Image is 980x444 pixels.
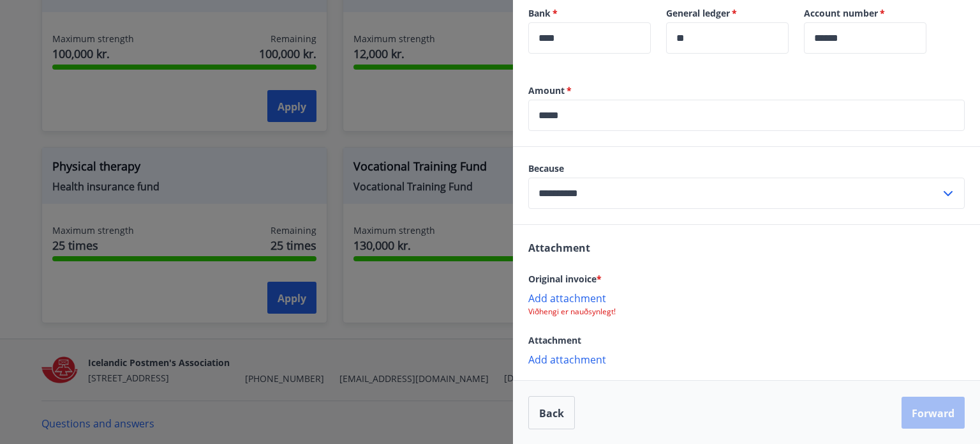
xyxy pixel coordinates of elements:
font: Because [528,162,564,174]
button: Back [528,396,575,429]
font: Account number [804,7,878,19]
font: Add attachment [528,353,606,367]
font: Add attachment [528,291,606,305]
font: Bank [528,7,551,19]
font: Back [539,406,564,420]
font: Amount [528,84,565,96]
font: General ledger [666,7,730,19]
p: Viðhengi er nauðsynlegt! [528,307,965,317]
font: Original invoice [528,273,597,285]
font: Attachment [528,241,590,255]
font: Attachment [528,334,581,346]
div: Amount [528,100,965,131]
